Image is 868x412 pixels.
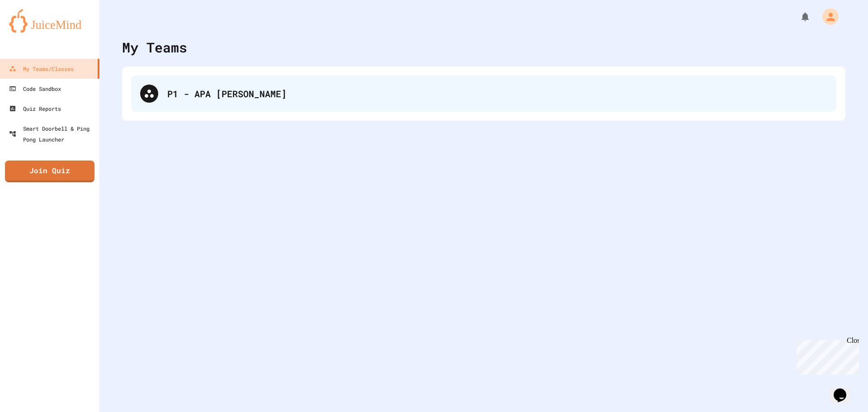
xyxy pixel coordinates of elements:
a: Join Quiz [5,161,94,182]
div: Quiz Reports [9,103,61,114]
div: Smart Doorbell & Ping Pong Launcher [9,123,96,145]
div: Chat with us now!Close [4,4,62,57]
iframe: chat widget [793,336,859,375]
img: logo-orange.svg [9,9,90,33]
div: My Teams/Classes [9,63,74,74]
div: Code Sandbox [9,83,61,94]
div: P1 - APA [PERSON_NAME] [131,76,836,112]
div: My Notifications [783,9,813,24]
div: My Account [813,6,841,27]
div: My Teams [122,37,187,57]
iframe: chat widget [830,376,859,403]
div: P1 - APA [PERSON_NAME] [167,87,827,100]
